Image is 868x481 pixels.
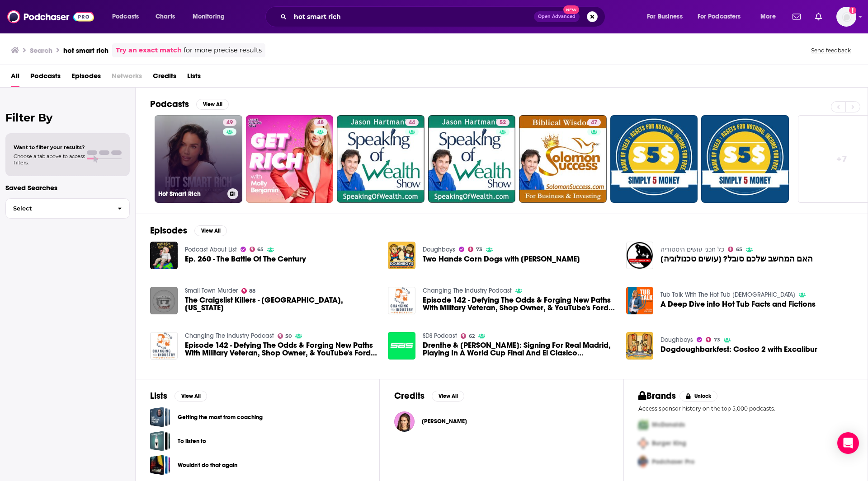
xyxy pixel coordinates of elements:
a: Doughboys [660,336,693,344]
img: Dogdoughbarkfest: Costco 2 with Excalibur [626,332,654,360]
a: Try an exact match [116,45,182,56]
a: Getting the most from coaching [150,407,170,427]
span: To listen to [150,431,170,451]
a: Two Hands Corn Dogs with Jamie Loftus [388,242,415,269]
span: Credits [153,69,176,87]
span: 73 [714,338,720,342]
input: Search podcasts, credits, & more... [290,9,534,24]
svg: Add a profile image [849,7,856,14]
a: 65 [728,247,742,252]
a: 50 [278,333,292,339]
a: 48 [246,115,334,203]
a: 47 [587,119,601,126]
a: PodcastsView All [150,98,229,110]
a: 44 [405,119,419,126]
span: 73 [476,248,482,252]
h2: Lists [150,390,167,402]
span: Two Hands Corn Dogs with [PERSON_NAME] [423,255,580,263]
span: 48 [317,118,324,127]
span: For Business [647,10,683,23]
a: The Craigslist Killers - Caldwell, Ohio [185,296,377,312]
span: Episode 142 - Defying The Odds & Forging New Paths With Military Veteran, Shop Owner, & YouTube's... [423,296,615,312]
button: View All [196,99,229,110]
a: SDS Podcast [423,332,457,340]
a: 62 [461,333,475,339]
button: View All [432,391,464,402]
button: View All [175,391,207,402]
span: Wouldn't do that again [150,455,170,475]
span: for more precise results [184,45,262,56]
a: Episode 142 - Defying The Odds & Forging New Paths With Military Veteran, Shop Owner, & YouTube's... [185,341,377,357]
span: Charts [156,10,175,23]
a: Dogdoughbarkfest: Costco 2 with Excalibur [660,346,817,353]
h2: Credits [394,390,425,402]
img: Episode 142 - Defying The Odds & Forging New Paths With Military Veteran, Shop Owner, & YouTube's... [150,332,178,360]
span: 62 [469,334,475,338]
a: Ep. 260 - The Battle Of The Century [185,255,306,263]
span: [PERSON_NAME] [422,418,467,425]
span: Networks [112,69,142,87]
a: Two Hands Corn Dogs with Jamie Loftus [423,255,580,263]
span: Want to filter your results? [14,144,85,150]
a: 47 [519,115,607,203]
a: Podcast About List [185,246,237,253]
img: A Deep Dive into Hot Tub Facts and Fictions [626,287,654,314]
a: 88 [241,288,256,294]
img: First Pro Logo [635,416,652,434]
span: Podchaser Pro [652,458,694,466]
span: 49 [226,118,233,127]
a: ListsView All [150,390,207,402]
a: Charts [150,9,180,24]
span: 65 [257,248,264,252]
p: Saved Searches [5,183,130,192]
a: All [11,69,19,87]
img: Ep. 260 - The Battle Of The Century [150,242,178,269]
span: Drenthe & [PERSON_NAME]: Signing For Real Madrid, Playing In A World Cup Final And El Clasico Exp... [423,341,615,357]
a: Getting the most from coaching [178,412,263,422]
button: open menu [106,9,151,24]
img: Maggie Sellers [394,411,415,432]
span: A Deep Dive into Hot Tub Facts and Fictions [660,300,816,308]
span: Lists [187,69,201,87]
a: 73 [468,247,482,252]
img: Second Pro Logo [635,434,652,453]
button: View All [194,225,227,236]
button: Send feedback [808,47,854,54]
span: Podcasts [112,10,139,23]
span: 88 [249,289,255,293]
a: 48 [314,119,327,126]
a: CreditsView All [394,390,464,402]
span: Episodes [71,69,101,87]
p: Access sponsor history on the top 5,000 podcasts. [638,405,853,412]
span: McDonalds [652,421,685,429]
a: EpisodesView All [150,225,227,236]
a: Episode 142 - Defying The Odds & Forging New Paths With Military Veteran, Shop Owner, & YouTube's... [388,287,415,314]
span: New [563,5,580,14]
a: 65 [250,247,264,252]
a: 49Hot Smart Rich [155,115,242,203]
a: Show notifications dropdown [789,9,804,24]
h2: Podcasts [150,98,189,110]
button: open menu [641,9,694,24]
span: 50 [285,334,292,338]
a: 52 [428,115,516,203]
h3: Hot Smart Rich [158,190,224,198]
span: Monitoring [193,10,225,23]
span: Logged in as mcastricone [836,7,856,27]
span: More [760,10,776,23]
a: Show notifications dropdown [811,9,826,24]
a: האם המחשב שלכם סובל? [עושים טכנולוגיה] [626,242,654,269]
button: Open AdvancedNew [534,11,580,22]
span: Open Advanced [538,14,576,19]
span: Choose a tab above to access filters. [14,153,85,166]
img: Drenthe & Elia: Signing For Real Madrid, Playing In A World Cup Final And El Clasico Experiences! [388,332,415,360]
a: 49 [223,119,236,126]
img: The Craigslist Killers - Caldwell, Ohio [150,287,178,314]
a: Changing The Industry Podcast [423,287,512,294]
